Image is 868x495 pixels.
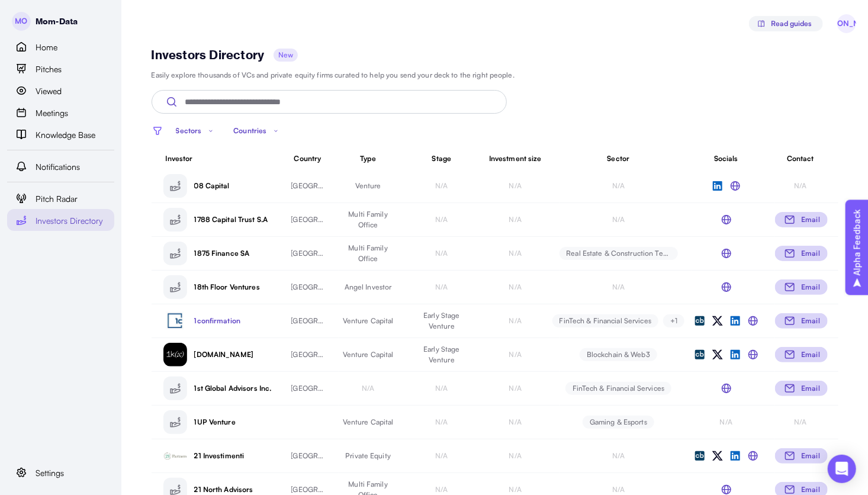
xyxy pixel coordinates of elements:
[828,455,856,483] div: Open Intercom Messenger
[775,153,827,164] p: Contact
[486,248,545,259] p: N/A
[486,282,545,292] p: N/A
[291,282,324,292] p: [GEOGRAPHIC_DATA]
[412,344,471,365] p: Early Stage Venture
[339,181,398,191] p: Venture
[728,448,743,464] a: LinkedIn icon
[692,448,708,464] img: Crunchbase icon
[710,347,725,362] img: X (Twitter) icon
[194,417,277,427] p: 1UP Venture
[339,349,398,360] p: Venture Capital
[567,248,671,259] p: Real Estate & Construction Tech
[194,383,277,394] p: 1st Global Advisors Inc.
[339,417,398,427] p: Venture Capital
[692,417,761,427] p: N/A
[339,243,398,264] p: Multi Family Office
[728,313,743,329] img: LinkedIn icon
[560,316,651,326] p: FinTech & Financial Services
[802,282,821,292] p: Email
[291,248,324,259] p: [GEOGRAPHIC_DATA]
[719,381,734,396] img: Website icon
[692,313,708,329] img: Crunchbase icon
[194,181,277,191] p: 08 Capital
[802,248,821,259] p: Email
[486,214,545,225] p: N/A
[719,246,734,261] img: Website icon
[749,16,823,31] button: Read guides
[745,448,761,464] img: Website icon
[152,125,163,137] img: filter icon
[560,451,678,461] p: N/A
[194,349,277,360] p: [DOMAIN_NAME]
[560,153,678,164] p: Sector
[587,349,650,360] p: Blockchain & Web3
[194,451,277,461] p: 21 Investimenti
[152,47,265,63] p: Investors Directory
[486,417,545,427] p: N/A
[36,214,103,227] span: Investors Directory
[783,348,797,362] img: svg%3e
[168,279,183,295] img: placeholder logo
[233,126,266,136] p: Countries
[194,316,277,326] p: 1confirmation
[692,347,708,362] img: Crunchbase icon
[152,70,515,81] p: Easily explore thousands of VCs and private equity firms curated to help you send your deck to th...
[745,347,761,362] img: Website icon
[802,349,821,360] p: Email
[233,123,281,139] button: Countries
[412,417,471,427] p: N/A
[339,153,398,164] p: Type
[412,310,471,332] p: Early Stage Venture
[339,383,398,394] p: N/A
[590,417,647,427] p: Gaming & Esports
[728,178,743,194] a: Website icon
[692,153,761,164] p: Socials
[163,452,187,461] img: placeholder logo
[278,49,293,62] div: New
[166,153,193,164] p: Investor
[291,153,324,164] p: Country
[339,451,398,461] p: Private Equity
[719,279,734,295] a: Website icon
[486,451,545,461] p: N/A
[802,316,821,326] p: Email
[783,280,797,294] img: svg%3e
[775,347,828,362] button: Email
[775,279,828,295] button: Email
[560,282,678,292] p: N/A
[339,209,398,230] p: Multi Family Office
[194,484,277,495] p: 21 North Advisors
[486,383,545,394] p: N/A
[168,212,183,227] img: placeholder logo
[710,313,725,329] img: X (Twitter) icon
[775,181,827,191] p: N/A
[775,246,828,261] button: Email
[194,248,277,259] p: 1875 Finance SA
[775,381,828,396] button: Email
[783,246,797,261] img: svg%3e
[745,313,761,329] img: Website icon
[783,213,797,227] img: svg%3e
[560,181,678,191] p: N/A
[36,85,62,98] span: Viewed
[36,15,78,28] p: Mom-Data
[168,246,183,261] img: placeholder logo
[412,153,471,164] p: Stage
[194,282,277,292] p: 18th Floor Ventures
[339,316,398,326] p: Venture Capital
[36,128,95,142] span: Knowledge Base
[168,414,183,430] img: placeholder logo
[771,17,812,31] span: Read guides
[486,484,545,495] p: N/A
[802,214,821,225] p: Email
[775,313,828,329] button: Email
[802,484,821,495] p: Email
[775,417,827,427] p: N/A
[783,449,797,463] img: svg%3e
[412,181,471,191] p: N/A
